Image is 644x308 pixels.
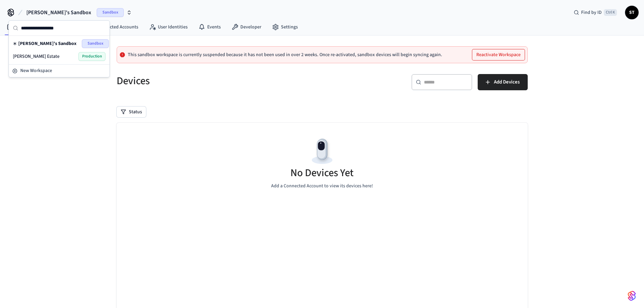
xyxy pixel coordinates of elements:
button: New Workspace [9,65,109,76]
span: [PERSON_NAME]'s Sandbox [26,8,91,17]
span: ST [626,6,638,19]
span: New Workspace [20,67,52,74]
h5: No Devices Yet [290,166,354,180]
h5: Devices [117,74,318,88]
span: Sandbox [82,39,109,48]
span: Production [78,52,105,61]
span: Ctrl K [604,9,617,16]
button: ST [625,6,639,19]
span: [PERSON_NAME] Estate [13,53,59,60]
p: Add a Connected Account to view its devices here! [271,183,373,190]
span: [PERSON_NAME]'s Sandbox [18,40,76,47]
span: Find by ID [581,9,602,16]
span: Add Devices [494,78,520,87]
button: Status [117,106,146,117]
div: Find by IDCtrl K [568,6,622,19]
a: Settings [267,21,303,33]
button: Reactivate Workspace [472,49,525,60]
img: Devices Empty State [307,136,337,167]
button: Add Devices [478,74,528,90]
div: Suggestions [9,36,110,64]
p: This sandbox workspace is currently suspended because it has not been used in over 2 weeks. Once ... [128,52,442,57]
img: SeamLogoGradient.69752ec5.svg [628,290,636,301]
a: Connected Accounts [82,21,144,33]
span: Sandbox [97,8,124,17]
a: User Identities [144,21,193,33]
a: Devices [1,21,37,33]
a: Developer [226,21,267,33]
a: Events [193,21,226,33]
